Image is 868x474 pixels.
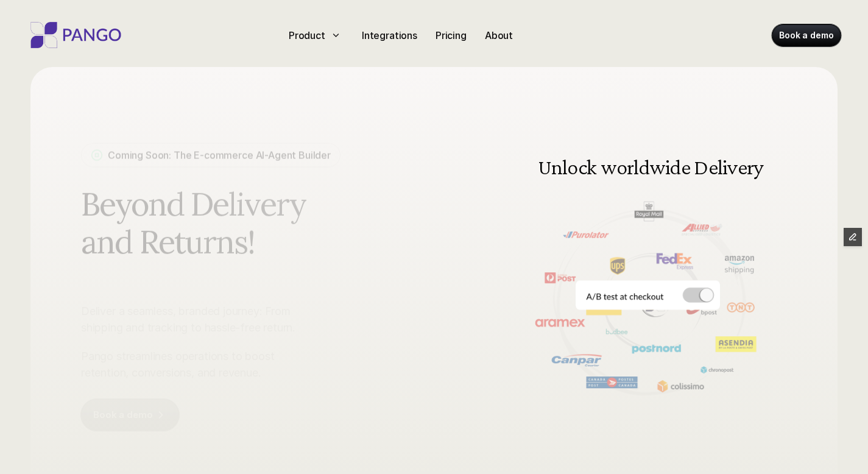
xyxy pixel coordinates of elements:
p: Integrations [362,28,417,43]
button: Next [757,261,775,279]
a: About [480,26,518,45]
span: Beyond Delivery and Returns! [81,185,456,261]
a: Integrations [357,26,422,45]
a: Book a demo [81,399,179,431]
p: Coming Soon: The E-commerce AI-Agent Builder [108,148,331,163]
h3: Unlock worldwide Delivery [535,156,766,178]
p: About [485,28,513,43]
p: Product [289,28,325,43]
p: Book a demo [779,29,833,41]
p: Book a demo [93,409,152,421]
p: Deliver a seamless, branded journey: From shipping and tracking to hassle-free return. [81,303,306,336]
button: Edit Framer Content [844,228,862,246]
a: Book a demo [772,24,841,46]
img: Back Arrow [521,261,539,279]
button: Previous [521,261,539,279]
img: Next Arrow [757,261,775,279]
img: Delivery and shipping management software doing A/B testing at the checkout for different carrier... [509,129,788,411]
p: Pricing [436,28,467,43]
p: Pango streamlines operations to boost retention, conversions, and revenue. [81,348,306,381]
a: Pricing [431,26,471,45]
